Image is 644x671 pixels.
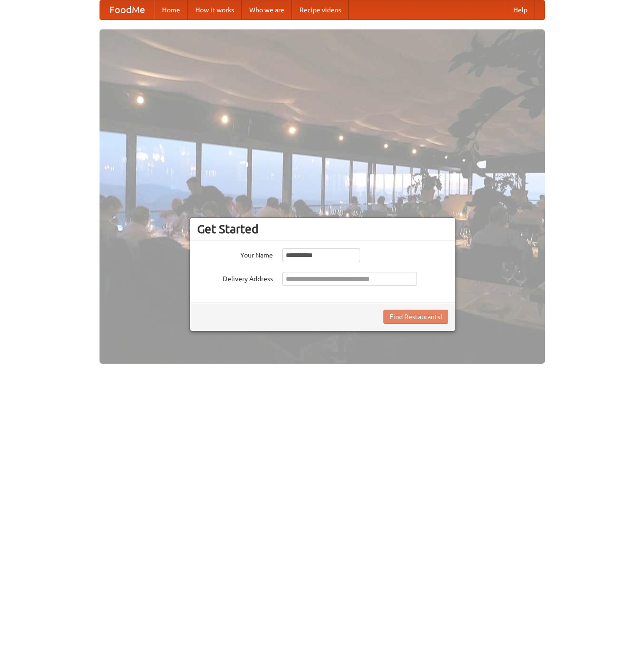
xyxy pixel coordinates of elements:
[197,248,273,260] label: Your Name
[154,0,188,19] a: Home
[242,0,292,19] a: Who we are
[188,0,242,19] a: How it works
[383,310,448,324] button: Find Restaurants!
[100,0,154,19] a: FoodMe
[292,0,349,19] a: Recipe videos
[506,0,535,19] a: Help
[197,222,448,236] h3: Get Started
[197,272,273,284] label: Delivery Address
